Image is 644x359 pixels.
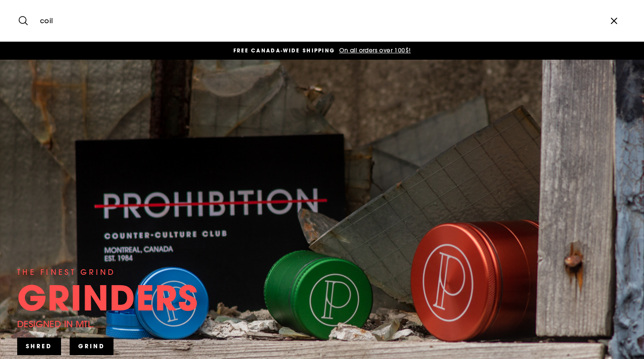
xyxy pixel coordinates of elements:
[70,338,114,355] a: GRIND
[19,46,625,55] a: FREE CANADA-WIDE SHIPPING On all orders over 100$!
[17,317,94,331] div: DESIGNED IN MTL.
[17,338,61,355] a: SHRED
[17,266,116,278] div: THE FINEST GRIND
[337,46,411,54] span: On all orders over 100$!
[233,47,335,54] span: FREE CANADA-WIDE SHIPPING
[36,6,601,35] input: Search our store
[17,280,199,315] div: GRINDERS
